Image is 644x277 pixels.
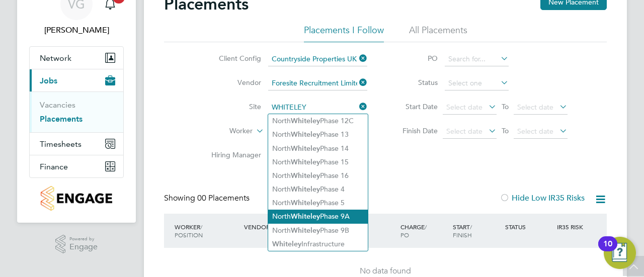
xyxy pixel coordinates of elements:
b: Whiteley [291,130,320,139]
li: North Phase 9B [268,224,368,237]
div: No data found [174,266,597,276]
b: Whiteley [291,171,320,180]
div: Charge [398,218,450,244]
label: PO [392,54,438,63]
span: To [499,100,512,113]
div: 10 [603,244,612,257]
label: Vendor [203,78,261,87]
li: Placements I Follow [304,24,384,42]
b: Whiteley [272,240,301,248]
b: Whiteley [291,117,320,125]
span: Select date [446,103,482,112]
span: Finance [40,162,68,171]
button: Open Resource Center, 10 new notifications [604,237,636,269]
button: Jobs [30,69,123,91]
b: Whiteley [291,144,320,153]
div: Jobs [30,91,123,132]
input: Search for... [268,52,367,66]
input: Search for... [445,52,509,66]
span: Select date [517,103,553,112]
input: Search for... [268,76,367,90]
span: / Finish [453,223,472,239]
li: North Phase 9A [268,210,368,223]
div: Vendor [242,218,311,236]
li: North Phase 5 [268,196,368,210]
button: Timesheets [30,133,123,155]
div: Status [503,218,555,236]
li: North Phase 12C [268,114,368,128]
b: Whiteley [291,212,320,221]
label: Hiring Manager [203,150,261,159]
a: Placements [40,114,83,124]
label: Client Config [203,54,261,63]
label: Site [203,102,261,111]
span: Jobs [40,76,57,85]
button: Network [30,47,123,69]
li: Infrastructure [268,237,368,251]
img: countryside-properties-logo-retina.png [41,186,112,211]
li: All Placements [409,24,467,42]
input: Select one [445,76,509,90]
b: Whiteley [291,226,320,235]
li: North Phase 16 [268,169,368,182]
div: Start [450,218,503,244]
span: Engage [69,243,98,251]
a: Powered byEngage [55,235,98,254]
span: / PO [400,223,427,239]
div: IR35 Risk [554,218,589,236]
div: Worker [172,218,242,244]
li: North Phase 15 [268,155,368,169]
li: North Phase 14 [268,142,368,155]
span: To [499,124,512,137]
span: Timesheets [40,139,82,149]
li: North Phase 13 [268,128,368,141]
div: Showing [164,193,252,204]
span: Select date [446,127,482,136]
b: Whiteley [291,199,320,207]
b: Whiteley [291,158,320,166]
a: Vacancies [40,100,75,110]
span: Select date [517,127,553,136]
label: Start Date [392,102,438,111]
span: Network [40,53,71,63]
a: Go to home page [29,186,124,211]
label: Finish Date [392,126,438,135]
label: Hide Low IR35 Risks [500,193,585,203]
span: Powered by [69,235,98,243]
label: Worker [195,126,253,136]
span: Victoria Gledhill [29,24,124,36]
span: 00 Placements [197,193,250,203]
span: / Position [175,223,203,239]
input: Search for... [268,101,367,115]
b: Whiteley [291,185,320,194]
button: Finance [30,155,123,177]
label: Status [392,78,438,87]
li: North Phase 4 [268,182,368,196]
